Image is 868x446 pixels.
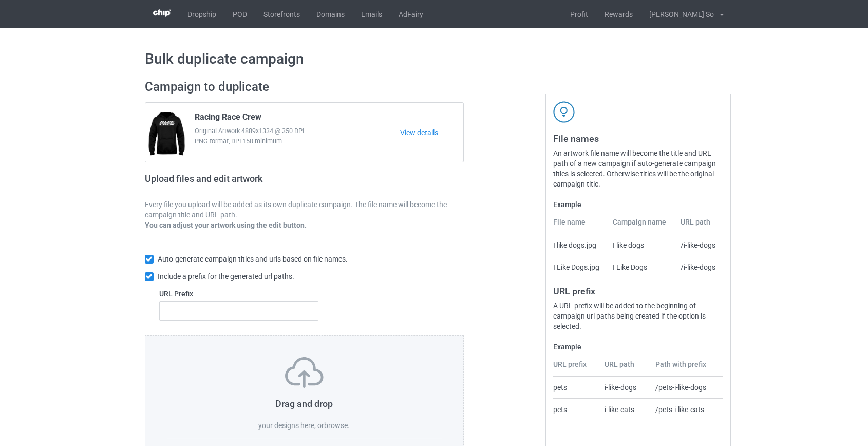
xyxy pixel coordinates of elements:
div: A URL prefix will be added to the beginning of campaign url paths being created if the option is ... [553,301,723,331]
h2: Campaign to duplicate [145,79,464,95]
span: . [348,421,350,430]
b: You can adjust your artwork using the edit button. [145,221,307,229]
td: i-like-dogs [599,377,650,398]
label: Example [553,342,723,352]
th: Path with prefix [650,359,723,377]
img: svg+xml;base64,PD94bWwgdmVyc2lvbj0iMS4wIiBlbmNvZGluZz0iVVRGLTgiPz4KPHN2ZyB3aWR0aD0iNDJweCIgaGVpZ2... [553,101,575,123]
th: URL path [599,359,650,377]
td: /i-like-dogs [675,256,723,278]
a: View details [400,127,463,138]
div: [PERSON_NAME] So [641,2,714,27]
th: URL path [675,217,723,234]
td: /i-like-dogs [675,234,723,256]
div: An artwork file name will become the title and URL path of a new campaign if auto-generate campai... [553,148,723,189]
td: I Like Dogs.jpg [553,256,607,278]
span: Include a prefix for the generated url paths. [158,272,294,281]
td: pets [553,398,599,420]
label: URL Prefix [159,289,319,299]
td: I Like Dogs [607,256,675,278]
th: Campaign name [607,217,675,234]
td: I like dogs [607,234,675,256]
th: File name [553,217,607,234]
h3: URL prefix [553,285,723,297]
img: 3d383065fc803cdd16c62507c020ddf8.png [153,9,171,17]
p: Every file you upload will be added as its own duplicate campaign. The file name will become the ... [145,199,464,220]
td: /pets-i-like-dogs [650,377,723,398]
h3: Drag and drop [167,398,442,410]
img: svg+xml;base64,PD94bWwgdmVyc2lvbj0iMS4wIiBlbmNvZGluZz0iVVRGLTgiPz4KPHN2ZyB3aWR0aD0iNzVweCIgaGVpZ2... [285,357,324,388]
span: your designs here, or [258,421,324,430]
h1: Bulk duplicate campaign [145,50,724,68]
td: i-like-cats [599,398,650,420]
span: Auto-generate campaign titles and urls based on file names. [158,255,348,263]
span: PNG format, DPI 150 minimum [195,136,401,146]
td: pets [553,377,599,398]
h2: Upload files and edit artwork [145,173,336,192]
label: Example [553,199,723,210]
span: Racing Race Crew [195,112,261,126]
td: I like dogs.jpg [553,234,607,256]
th: URL prefix [553,359,599,377]
h3: File names [553,133,723,144]
span: Original Artwork 4889x1334 @ 350 DPI [195,126,401,136]
td: /pets-i-like-cats [650,398,723,420]
label: browse [324,421,348,430]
